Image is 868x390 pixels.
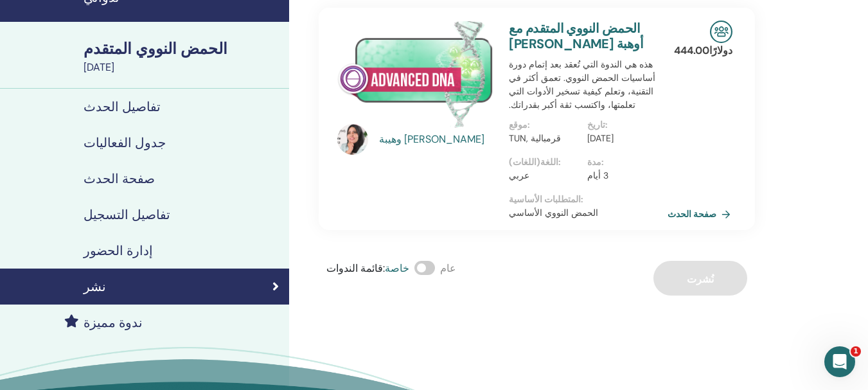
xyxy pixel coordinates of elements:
[84,134,166,151] font: جدول الفعاليات
[668,209,716,220] font: صفحة الحدث
[84,206,170,223] font: تفاصيل التسجيل
[581,193,583,205] font: :
[337,21,493,128] img: الحمض النووي المتقدم
[379,132,496,147] a: وهيبة [PERSON_NAME]
[601,156,604,168] font: :
[84,242,153,259] font: إدارة الحضور
[605,119,608,130] font: :
[326,261,383,275] font: قائمة الندوات
[824,346,855,377] iframe: الدردشة المباشرة عبر الاتصال الداخلي
[509,156,558,168] font: اللغة(اللغات)
[404,132,484,146] font: [PERSON_NAME]
[509,132,561,144] font: TUN, قرمبالية
[440,261,456,275] font: عام
[710,21,732,43] img: ندوة شخصية
[558,156,561,168] font: :
[509,193,581,205] font: المتطلبات الأساسية
[84,60,114,74] font: [DATE]
[674,44,709,57] font: 444.00
[587,132,614,144] font: [DATE]
[337,124,368,155] img: default.jpg
[587,170,608,181] font: 3 أيام
[76,38,289,75] a: الحمض النووي المتقدم[DATE]
[383,261,385,275] font: :
[84,278,106,295] font: نشر
[709,44,732,57] font: دولارًا
[853,347,858,355] font: 1
[379,132,402,146] font: وهيبة
[587,156,601,168] font: مدة
[385,261,409,275] font: خاصة
[84,170,155,187] font: صفحة الحدث
[509,170,529,181] font: عربي
[509,20,643,52] a: الحمض النووي المتقدم مع أوهبة [PERSON_NAME]
[527,119,530,130] font: :
[668,204,736,224] a: صفحة الحدث
[509,119,527,130] font: موقع
[84,314,143,331] font: ندوة مميزة
[509,207,598,218] font: الحمض النووي الأساسي
[84,98,161,115] font: تفاصيل الحدث
[509,58,655,111] font: هذه هي الندوة التي تُعقد بعد إتمام دورة أساسيات الحمض النووي. تعمق أكثر في التقنية، وتعلم كيفية ت...
[84,39,227,58] font: الحمض النووي المتقدم
[587,119,605,130] font: تاريخ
